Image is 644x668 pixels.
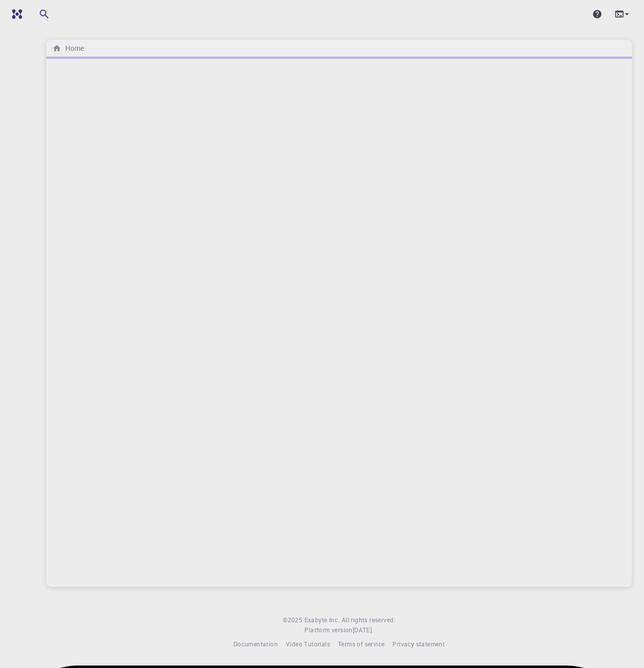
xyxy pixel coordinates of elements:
[353,626,374,634] span: [DATE] .
[283,615,304,625] span: © 2025
[304,615,340,625] a: Exabyte Inc.
[392,639,445,649] a: Privacy statement
[338,640,384,648] span: Terms of service
[338,639,384,649] a: Terms of service
[304,616,340,624] span: Exabyte Inc.
[8,9,22,19] img: logo
[392,640,445,648] span: Privacy statement
[342,615,395,625] span: All rights reserved.
[304,625,352,635] span: Platform version
[233,640,278,648] span: Documentation
[286,639,330,649] a: Video Tutorials
[233,639,278,649] a: Documentation
[353,625,374,635] a: [DATE].
[50,43,86,54] nav: breadcrumb
[61,43,84,54] h6: Home
[286,640,330,648] span: Video Tutorials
